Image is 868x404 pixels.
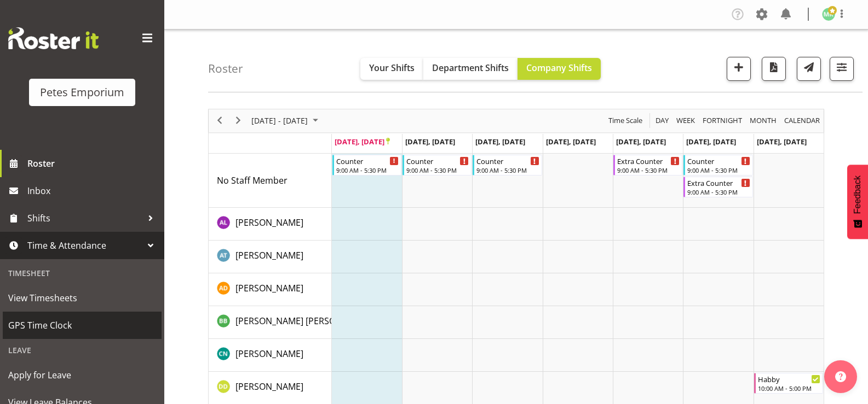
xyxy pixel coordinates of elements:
[835,371,846,382] img: help-xxl-2.png
[3,312,162,339] a: GPS Time Clock
[8,317,156,333] span: GPS Time Clock
[518,58,601,80] button: Company Shifts
[432,62,509,74] span: Department Shifts
[8,290,156,306] span: View Timesheets
[40,84,124,101] div: Petes Emporium
[369,62,415,74] span: Your Shifts
[822,8,835,21] img: melanie-richardson713.jpg
[27,210,142,226] span: Shifts
[8,367,156,383] span: Apply for Leave
[27,237,142,254] span: Time & Attendance
[853,175,863,214] span: Feedback
[797,57,821,81] button: Send a list of all shifts for the selected filtered period to all rostered employees.
[423,58,518,80] button: Department Shifts
[208,62,243,75] h4: Roster
[830,57,854,81] button: Filter Shifts
[3,284,162,312] a: View Timesheets
[27,155,159,172] span: Roster
[8,27,99,49] img: Rosterit website logo
[727,57,751,81] button: Add a new shift
[3,262,162,284] div: Timesheet
[27,183,159,199] span: Inbox
[3,361,162,389] a: Apply for Leave
[3,339,162,361] div: Leave
[762,57,786,81] button: Download a PDF of the roster according to the set date range.
[360,58,423,80] button: Your Shifts
[847,165,868,239] button: Feedback - Show survey
[526,62,592,74] span: Company Shifts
